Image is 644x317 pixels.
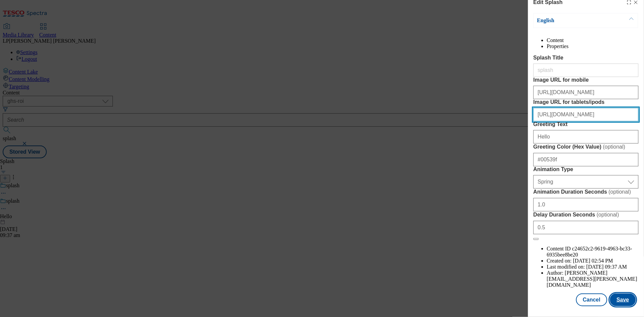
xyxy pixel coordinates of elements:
span: ( optional ) [597,212,619,217]
label: Greeting Color (Hex Value) [533,144,639,150]
label: Splash Title [533,55,639,61]
li: Last modified on: [547,264,639,270]
label: Animation Duration Seconds [533,189,639,195]
input: Enter Animation Duration Seconds [533,198,639,211]
li: Content ID [547,246,639,258]
button: Cancel [576,293,607,306]
span: ( optional ) [603,144,626,150]
p: English [537,17,608,24]
li: Created on: [547,258,639,264]
label: Delay Duration Seconds [533,211,639,218]
input: Enter Delay Duration Seconds [533,221,639,234]
li: Author: [547,270,639,288]
span: c24652c2-9619-4963-bc33-6935bee8be20 [547,246,632,257]
li: Content [547,37,639,43]
input: Enter Splash Title [533,64,639,77]
span: [DATE] 02:54 PM [573,258,613,264]
input: Enter Image URL for mobile [533,86,639,99]
input: Enter Greeting Color (Hex Value) [533,153,639,166]
span: ( optional ) [609,189,631,195]
button: Save [610,293,636,306]
input: Enter Image URL for tablets/ipods [533,108,639,121]
span: [DATE] 09:37 AM [587,264,627,270]
li: Properties [547,43,639,49]
input: Enter Greeting Text [533,130,639,144]
label: Animation Type [533,166,639,172]
span: [PERSON_NAME][EMAIL_ADDRESS][PERSON_NAME][DOMAIN_NAME] [547,270,637,288]
label: Image URL for tablets/ipods [533,99,639,105]
label: Greeting Text [533,121,639,127]
label: Image URL for mobile [533,77,639,83]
